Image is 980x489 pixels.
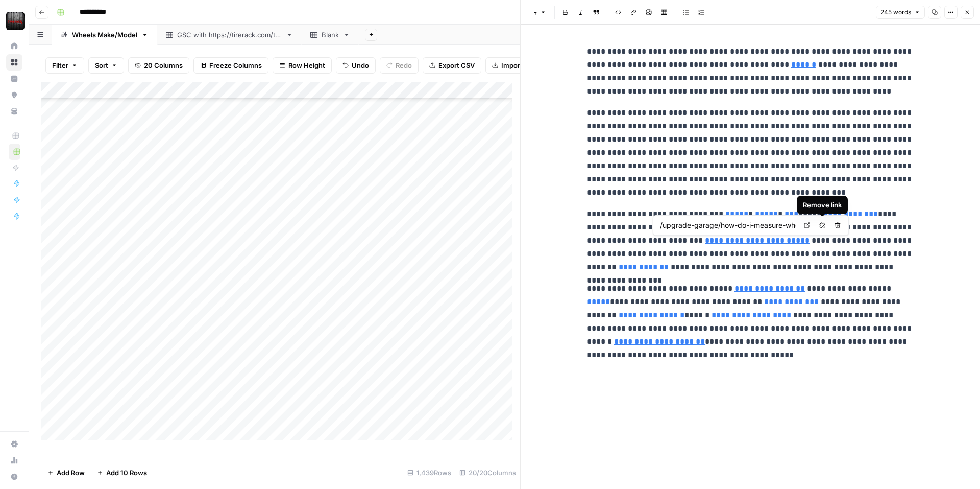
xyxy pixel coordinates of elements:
a: Insights [6,71,22,87]
a: Browse [6,54,22,71]
div: Blank [322,30,339,40]
span: 245 words [880,8,911,17]
div: GSC with [URL][DOMAIN_NAME] [177,30,282,40]
button: Add Row [41,464,91,481]
img: Tire Rack Logo [6,12,24,30]
a: Settings [6,436,22,452]
div: 20/20 Columns [455,464,520,481]
div: Wheels Make/Model [72,30,137,40]
button: Import CSV [485,57,545,74]
span: 20 Columns [144,60,183,71]
button: Workspace: Tire Rack [6,8,22,34]
div: Remove link [803,200,842,210]
span: Freeze Columns [209,60,262,71]
span: Import CSV [501,60,538,71]
button: Undo [336,57,376,74]
a: Your Data [6,103,22,120]
button: Help + Support [6,469,22,485]
button: Export CSV [423,57,481,74]
button: Row Height [273,57,332,74]
span: Redo [396,60,412,71]
a: Opportunities [6,87,22,103]
span: Undo [352,60,369,71]
button: Add 10 Rows [91,464,153,481]
span: Export CSV [438,60,475,71]
a: Blank [302,25,359,45]
button: Sort [88,57,124,74]
span: Row Height [288,60,325,71]
a: GSC with [URL][DOMAIN_NAME] [157,25,302,45]
span: Add 10 Rows [106,468,147,478]
a: Usage [6,452,22,469]
button: 245 words [876,6,925,19]
div: 1,439 Rows [403,464,455,481]
button: Redo [380,57,419,74]
a: Wheels Make/Model [52,25,157,45]
button: Freeze Columns [193,57,268,74]
span: Sort [95,60,108,71]
button: 20 Columns [128,57,189,74]
button: Filter [45,57,84,74]
a: Home [6,38,22,54]
span: Add Row [57,468,85,478]
span: Filter [52,60,68,71]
